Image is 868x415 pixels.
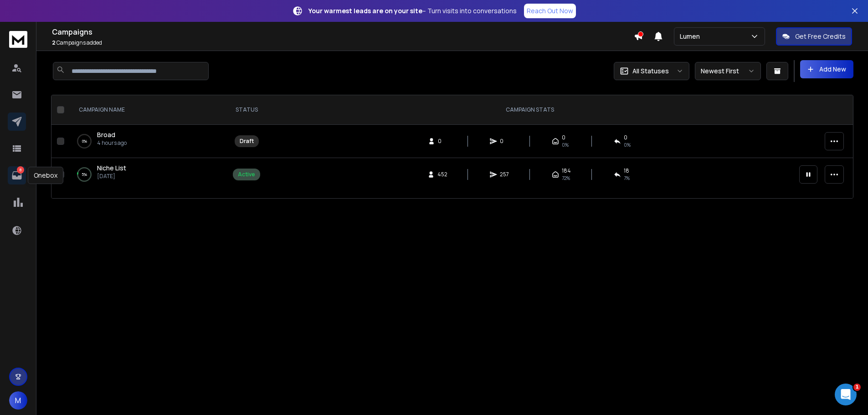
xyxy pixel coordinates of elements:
[97,130,115,139] a: Broad
[562,174,570,182] span: 72 %
[97,173,126,180] p: [DATE]
[238,171,255,178] div: Active
[632,67,669,76] p: All Statuses
[97,139,127,147] p: 4 hours ago
[9,391,27,410] button: M
[500,171,509,178] span: 257
[524,4,576,18] a: Reach Out Now
[17,166,24,174] p: 8
[8,166,26,184] a: 8
[266,95,794,125] th: CAMPAIGN STATS
[437,171,447,178] span: 452
[500,138,509,145] span: 0
[562,134,565,141] span: 0
[835,384,857,405] iframe: Intercom live chat
[68,95,227,125] th: CAMPAIGN NAME
[308,6,422,15] strong: Your warmest leads are on your site
[52,39,634,46] p: Campaigns added
[82,170,87,179] p: 5 %
[624,141,631,149] span: 0%
[624,174,630,182] span: 7 %
[97,164,126,172] span: Niche List
[562,167,571,174] span: 184
[695,62,761,80] button: Newest First
[776,27,852,46] button: Get Free Credits
[9,31,27,48] img: logo
[68,125,227,158] td: 0%Broad4 hours ago
[240,138,254,145] div: Draft
[52,26,634,37] h1: Campaigns
[624,134,627,141] span: 0
[680,32,704,41] p: Lumen
[624,167,629,174] span: 18
[28,167,63,184] div: Onebox
[82,137,87,146] p: 0 %
[527,6,573,15] p: Reach Out Now
[853,384,861,391] span: 1
[795,32,846,41] p: Get Free Credits
[800,60,853,78] button: Add New
[308,6,517,15] p: – Turn visits into conversations
[52,39,56,46] span: 2
[562,141,569,149] span: 0%
[68,158,227,191] td: 5%Niche List[DATE]
[227,95,266,125] th: STATUS
[97,164,126,173] a: Niche List
[438,138,447,145] span: 0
